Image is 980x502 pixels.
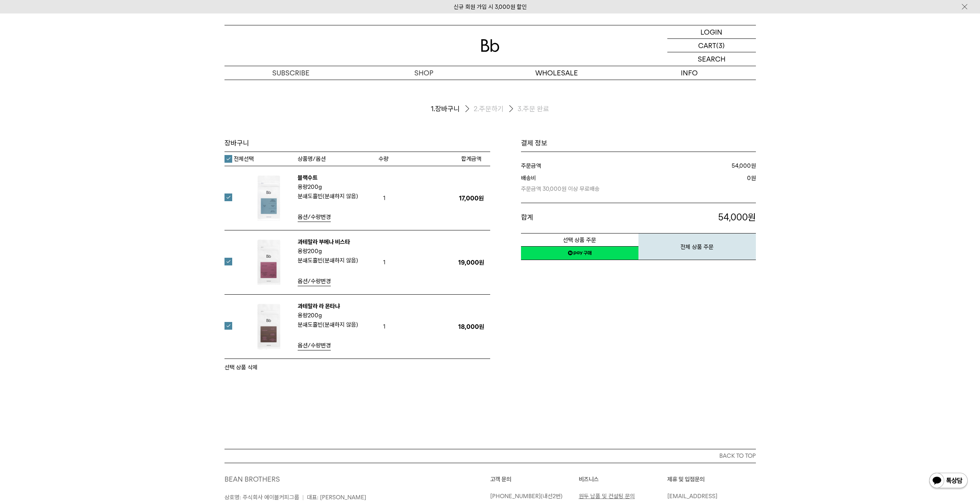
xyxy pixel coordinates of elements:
dt: 합계 [521,211,626,224]
a: 블랙수트 [298,174,318,181]
span: 1 [379,321,390,332]
a: 옵션/수량변경 [298,212,331,222]
p: 분쇄도 [298,192,375,201]
p: 분쇄도 [298,256,375,265]
dt: 배송비 [521,173,673,193]
a: CART (3) [667,39,756,52]
b: 홀빈(분쇄하지 않음) [313,321,358,328]
strong: 54,000 [732,162,751,169]
a: 과테말라 라 몬타냐 [298,303,340,310]
img: 과테말라 라 몬타냐 [244,302,294,352]
p: SEARCH [698,52,725,66]
p: (내선2번) [490,492,575,501]
b: 홀빈(분쇄하지 않음) [313,257,358,264]
span: 대표: [PERSON_NAME] [307,494,366,501]
a: 과테말라 부에나 비스타 [298,238,350,245]
a: BEAN BROTHERS [224,475,280,483]
span: 옵션/수량변경 [298,213,331,220]
b: 홀빈(분쇄하지 않음) [313,193,358,200]
p: WHOLESALE [490,66,623,80]
button: 선택 상품 주문 [521,233,638,247]
span: 1. [431,104,435,113]
dt: 주문금액 [521,161,637,170]
li: 주문 완료 [518,104,549,113]
span: 1 [379,192,390,204]
h1: 결제 정보 [521,138,756,148]
dd: 원 [636,161,756,170]
button: 선택 상품 삭제 [224,363,258,372]
th: 상품명/옵션 [298,152,379,166]
img: 로고 [481,39,499,52]
button: 전체 상품 주문 [638,233,756,260]
a: 옵션/수량변경 [298,341,331,350]
a: [PHONE_NUMBER] [490,493,541,500]
p: 용량 [298,311,375,320]
p: LOGIN [700,25,722,38]
img: 과테말라 부에나 비스타 [244,237,294,287]
a: SHOP [357,66,490,80]
button: BACK TO TOP [224,449,756,463]
span: 옵션/수량변경 [298,342,331,349]
b: 200g [308,183,322,190]
p: 18,000원 [453,323,490,330]
img: 카카오톡 채널 1:1 채팅 버튼 [928,472,968,490]
span: | [302,494,304,501]
dd: 원 [673,173,756,193]
a: SUBSCRIBE [224,66,357,80]
p: 17,000원 [453,195,490,202]
p: 19,000원 [453,259,490,266]
img: 블랙수트 [244,173,294,223]
span: 1 [379,257,390,268]
p: 원 [626,211,756,224]
p: CART [698,39,716,52]
a: 신규 회원 가입 시 3,000원 할인 [454,3,527,10]
p: 주문금액 30,000원 이상 무료배송 [521,183,673,193]
span: 3. [518,104,523,113]
span: 2. [474,104,479,113]
b: 200g [308,312,322,319]
p: 용량 [298,182,375,192]
b: 200g [308,248,322,255]
label: 전체선택 [224,155,254,163]
a: 새창 [521,246,638,260]
p: 고객 문의 [490,475,579,484]
p: 분쇄도 [298,320,375,329]
strong: 0 [747,175,751,182]
p: INFO [623,66,756,80]
li: 주문하기 [474,103,518,115]
a: 원두 납품 및 컨설팅 문의 [579,493,635,500]
th: 합계금액 [453,152,490,166]
li: 장바구니 [431,103,474,115]
span: 상호명: 주식회사 에이블커피그룹 [224,494,299,501]
span: 옵션/수량변경 [298,278,331,285]
p: (3) [716,39,725,52]
p: 용량 [298,247,375,256]
h3: 장바구니 [224,138,490,148]
p: 제휴 및 입점문의 [667,475,756,484]
span: 54,000 [718,212,748,223]
th: 수량 [379,152,453,166]
p: 비즈니스 [579,475,667,484]
a: LOGIN [667,25,756,39]
a: 옵션/수량변경 [298,277,331,286]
